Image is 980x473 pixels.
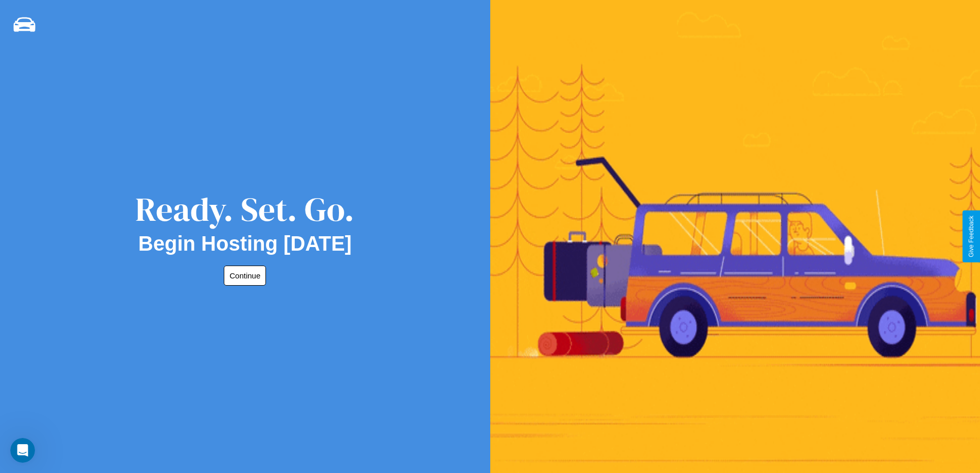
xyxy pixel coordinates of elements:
div: Ready. Set. Go. [135,186,354,232]
div: Give Feedback [968,216,975,257]
iframe: Intercom live chat [10,438,35,463]
button: Continue [224,266,266,286]
h2: Begin Hosting [DATE] [138,232,352,255]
